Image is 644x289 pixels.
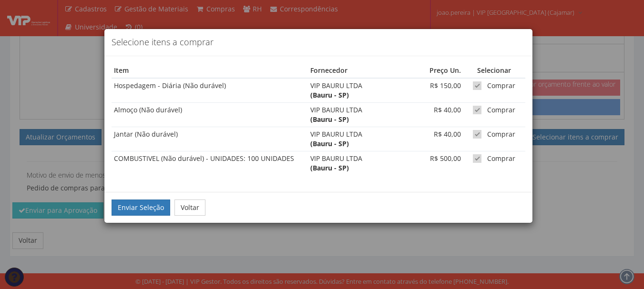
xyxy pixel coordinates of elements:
label: Comprar [473,130,515,139]
td: R$ 150,00 [411,78,463,102]
td: R$ 500,00 [411,151,463,175]
label: Comprar [473,154,515,163]
label: Comprar [473,81,515,90]
td: COMBUSTIVEL (Não durável) - UNIDADES: 100 UNIDADES [112,151,308,175]
strong: (Bauru - SP) [310,163,349,172]
button: Voltar [174,199,205,216]
td: VIP BAURU LTDA [308,151,411,175]
strong: (Bauru - SP) [310,90,349,100]
h4: Selecione itens a comprar [112,36,525,49]
button: Close [521,36,525,40]
button: Enviar Seleção [112,199,170,216]
th: Selecionar [463,63,525,78]
th: Preço Un. [411,63,463,78]
strong: (Bauru - SP) [310,139,349,148]
td: VIP BAURU LTDA [308,127,411,151]
td: Almoço (Não durável) [112,102,308,127]
th: Item [112,63,308,78]
td: R$ 40,00 [411,127,463,151]
strong: (Bauru - SP) [310,115,349,124]
td: VIP BAURU LTDA [308,78,411,102]
label: Comprar [473,105,515,115]
td: Jantar (Não durável) [112,127,308,151]
th: Fornecedor [308,63,411,78]
td: Hospedagem - Diária (Não durável) [112,78,308,102]
td: VIP BAURU LTDA [308,102,411,127]
td: R$ 40,00 [411,102,463,127]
